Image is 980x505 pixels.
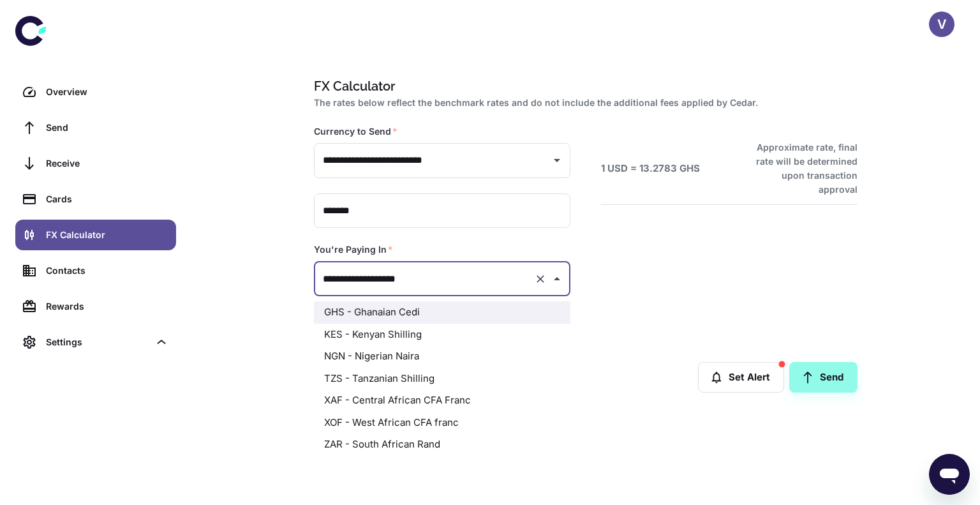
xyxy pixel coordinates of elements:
button: Close [548,270,566,288]
h6: Approximate rate, final rate will be determined upon transaction approval [742,140,857,197]
h6: 1 USD = 13.2783 GHS [601,162,700,176]
a: Contacts [15,255,176,286]
a: FX Calculator [15,220,176,250]
button: Open [548,151,566,169]
button: V [929,11,954,37]
a: Receive [15,148,176,179]
div: Cards [46,192,168,206]
div: Rewards [46,299,168,313]
li: GHS - Ghanaian Cedi [314,301,570,324]
div: Settings [15,327,176,358]
div: Receive [46,156,168,170]
li: TZS - Tanzanian Shilling [314,368,570,390]
div: FX Calculator [46,228,168,242]
li: XOF - West African CFA franc [314,412,570,434]
button: Set Alert [698,362,784,393]
li: NGN - Nigerian Naira [314,345,570,368]
a: Send [789,362,857,393]
li: XAF - Central African CFA Franc [314,389,570,412]
div: Contacts [46,264,168,278]
label: Currency to Send [314,125,397,138]
li: ZAR - South African Rand [314,433,570,456]
h1: FX Calculator [314,77,852,96]
li: KES - Kenyan Shilling [314,324,570,346]
a: Overview [15,77,176,107]
div: Overview [46,85,168,99]
a: Send [15,112,176,143]
button: Clear [531,270,549,288]
iframe: Button to launch messaging window [929,454,970,495]
div: Settings [46,335,149,349]
a: Rewards [15,291,176,322]
label: You're Paying In [314,243,393,256]
div: Send [46,121,168,135]
a: Cards [15,184,176,215]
